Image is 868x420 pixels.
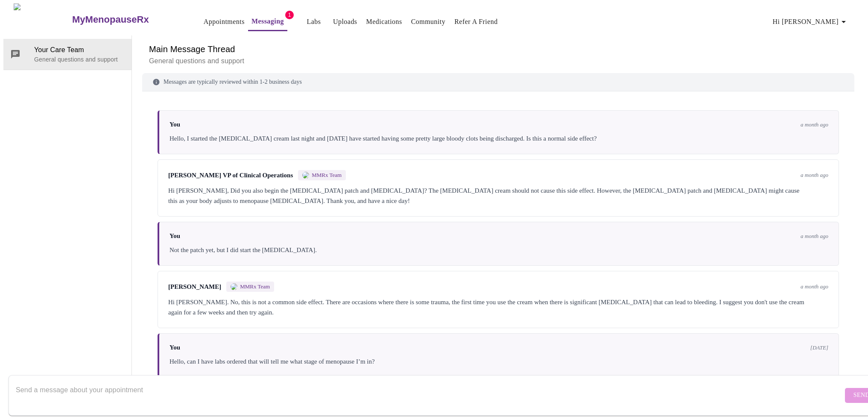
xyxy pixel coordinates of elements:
button: Hi [PERSON_NAME] [769,13,852,30]
span: [DATE] [810,344,828,351]
a: Refer a Friend [454,16,498,28]
span: You [170,121,180,128]
span: [PERSON_NAME] [168,283,221,291]
span: a month ago [801,172,828,179]
a: Appointments [204,16,245,28]
button: Appointments [200,13,248,30]
span: a month ago [801,121,828,128]
button: Refer a Friend [451,13,501,30]
h3: MyMenopauseRx [72,14,149,25]
a: Medications [366,16,402,28]
p: General questions and support [34,55,125,64]
span: MMRx Team [312,172,342,179]
a: Labs [307,16,321,28]
span: 1 [285,11,294,19]
span: Your Care Team [34,45,125,55]
span: You [170,344,180,351]
span: You [170,232,180,240]
img: MyMenopauseRx Logo [14,3,71,35]
button: Medications [363,13,406,30]
button: Uploads [330,13,361,30]
p: General questions and support [149,56,848,66]
div: Hello, I started the [MEDICAL_DATA] cream last night and [DATE] have started having some pretty l... [170,133,828,144]
div: Your Care TeamGeneral questions and support [3,39,132,70]
div: Hi [PERSON_NAME]. No, this is not a common side effect. There are occasions where there is some t... [168,297,828,317]
button: Labs [300,13,327,30]
button: Community [408,13,449,30]
a: Community [411,16,446,28]
a: MyMenopauseRx [71,5,183,35]
div: Not the patch yet, but I did start the [MEDICAL_DATA]. [170,245,828,255]
span: a month ago [801,233,828,240]
span: a month ago [801,283,828,290]
span: MMRx Team [240,283,270,290]
h6: Main Message Thread [149,42,848,56]
div: Messages are typically reviewed within 1-2 business days [142,73,854,91]
div: Hello, can I have labs ordered that will tell me what stage of menopause I’m in? [170,356,828,367]
div: Hi [PERSON_NAME], Did you also begin the [MEDICAL_DATA] patch and [MEDICAL_DATA]? The [MEDICAL_DA... [168,185,828,206]
button: Messaging [248,13,287,31]
a: Messaging [251,15,284,27]
textarea: Send a message about your appointment [16,382,843,409]
a: Uploads [333,16,357,28]
img: MMRX [302,172,309,179]
img: MMRX [231,283,237,290]
span: [PERSON_NAME] VP of Clinical Operations [168,172,293,179]
span: Hi [PERSON_NAME] [773,16,849,28]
